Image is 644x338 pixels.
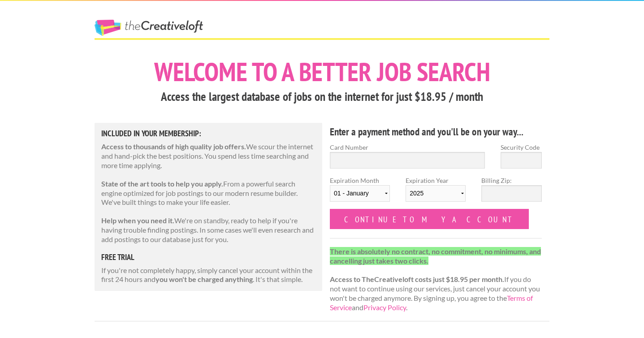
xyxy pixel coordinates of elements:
[95,59,549,85] h1: Welcome to a better job search
[101,130,316,138] h5: Included in Your Membership:
[330,247,541,265] strong: There is absolutely no contract, no commitment, no minimums, and cancelling just takes two clicks.
[406,185,466,202] select: Expiration Year
[101,179,223,188] strong: State of the art tools to help you apply.
[330,275,504,283] strong: Access to TheCreativeloft costs just $18.95 per month.
[330,176,390,209] label: Expiration Month
[330,247,542,312] p: If you do not want to continue using our services, just cancel your account you won't be charged ...
[101,216,316,244] p: We're on standby, ready to help if you're having trouble finding postings. In some cases we'll ev...
[156,275,253,283] strong: you won't be charged anything
[95,88,549,105] h3: Access the largest database of jobs on the internet for just $18.95 / month
[330,125,542,139] h4: Enter a payment method and you'll be on your way...
[330,143,485,152] label: Card Number
[101,179,316,207] p: From a powerful search engine optimized for job postings to our modern resume builder. We've buil...
[330,185,390,202] select: Expiration Month
[101,266,316,285] p: If you're not completely happy, simply cancel your account within the first 24 hours and . It's t...
[330,209,529,229] input: Continue to my account
[481,176,541,185] label: Billing Zip:
[101,142,246,151] strong: Access to thousands of high quality job offers.
[330,294,533,312] a: Terms of Service
[101,216,174,225] strong: Help when you need it.
[101,253,316,261] h5: free trial
[101,142,316,170] p: We scour the internet and hand-pick the best positions. You spend less time searching and more ti...
[406,176,466,209] label: Expiration Year
[501,143,542,152] label: Security Code
[363,303,406,312] a: Privacy Policy
[95,20,203,36] a: The Creative Loft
